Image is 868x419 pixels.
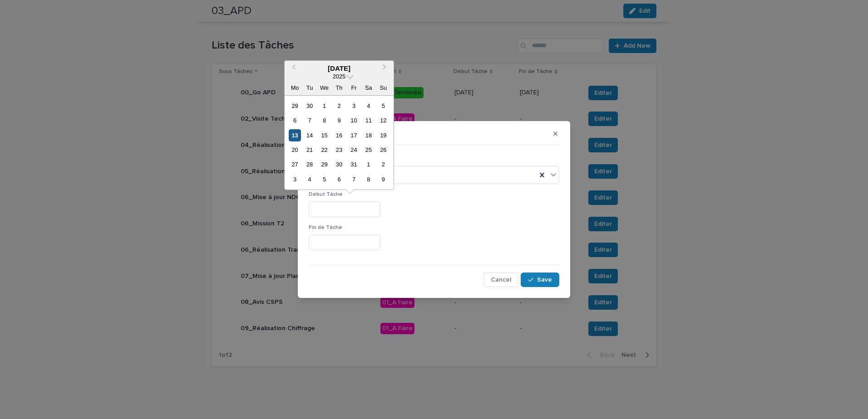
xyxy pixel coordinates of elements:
span: Fin de Tâche [309,225,342,230]
div: Choose Saturday, 25 October 2025 [362,144,375,156]
div: [DATE] [285,64,394,73]
div: Choose Wednesday, 8 October 2025 [318,114,330,127]
span: Save [537,277,552,283]
div: Choose Thursday, 30 October 2025 [333,158,345,171]
div: Choose Thursday, 23 October 2025 [333,144,345,156]
button: Save [521,273,559,287]
div: Choose Sunday, 5 October 2025 [377,100,390,112]
span: Cancel [491,277,511,283]
div: Mo [289,82,301,94]
div: Choose Sunday, 26 October 2025 [377,144,390,156]
div: Choose Thursday, 16 October 2025 [333,129,345,141]
div: We [318,82,330,94]
div: Choose Tuesday, 21 October 2025 [303,144,316,156]
button: Previous Month [286,62,300,76]
div: Choose Saturday, 1 November 2025 [362,158,375,171]
div: Su [377,82,390,94]
button: Cancel [483,273,519,287]
div: Choose Wednesday, 22 October 2025 [318,144,330,156]
div: Th [333,82,345,94]
div: Choose Saturday, 8 November 2025 [362,173,375,185]
div: Choose Friday, 7 November 2025 [348,173,360,185]
div: Choose Tuesday, 7 October 2025 [303,114,316,127]
button: Next Month [378,62,393,76]
div: month 2025-10 [287,98,390,187]
div: Choose Friday, 3 October 2025 [348,100,360,112]
div: Choose Tuesday, 30 September 2025 [303,100,316,112]
div: Choose Monday, 6 October 2025 [289,114,301,127]
div: Choose Wednesday, 1 October 2025 [318,100,330,112]
div: Choose Sunday, 2 November 2025 [377,158,390,171]
div: Choose Saturday, 4 October 2025 [362,100,375,112]
div: Choose Friday, 17 October 2025 [348,129,360,141]
div: Choose Monday, 3 November 2025 [289,173,301,185]
div: Choose Monday, 20 October 2025 [289,144,301,156]
div: Choose Tuesday, 28 October 2025 [303,158,316,171]
span: 2025 [333,73,345,80]
div: Choose Sunday, 9 November 2025 [377,173,390,185]
div: Choose Saturday, 18 October 2025 [362,129,375,141]
div: Choose Friday, 31 October 2025 [348,158,360,171]
div: Choose Saturday, 11 October 2025 [362,114,375,127]
div: Choose Thursday, 9 October 2025 [333,114,345,127]
div: Choose Wednesday, 15 October 2025 [318,129,330,141]
div: Choose Wednesday, 5 November 2025 [318,173,330,185]
div: Choose Thursday, 6 November 2025 [333,173,345,185]
div: Choose Monday, 13 October 2025 [289,129,301,141]
div: Choose Sunday, 12 October 2025 [377,114,390,127]
div: Tu [303,82,316,94]
div: Choose Tuesday, 14 October 2025 [303,129,316,141]
div: Choose Friday, 24 October 2025 [348,144,360,156]
div: Choose Monday, 27 October 2025 [289,158,301,171]
div: Sa [362,82,375,94]
div: Choose Monday, 29 September 2025 [289,100,301,112]
div: Fr [348,82,360,94]
div: Choose Tuesday, 4 November 2025 [303,173,316,185]
div: Choose Sunday, 19 October 2025 [377,129,390,141]
div: Choose Thursday, 2 October 2025 [333,100,345,112]
div: Choose Wednesday, 29 October 2025 [318,158,330,171]
div: Choose Friday, 10 October 2025 [348,114,360,127]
